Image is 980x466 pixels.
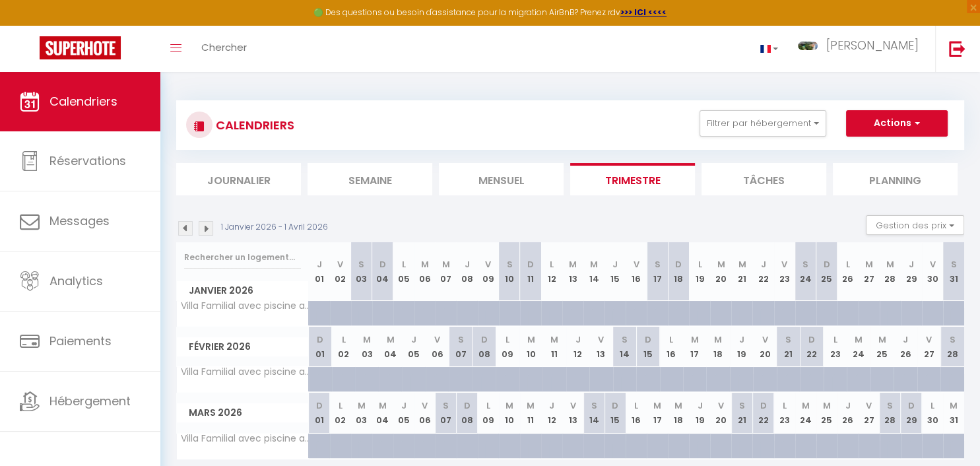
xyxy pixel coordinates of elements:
abbr: M [691,333,699,346]
abbr: M [421,258,429,271]
th: 20 [710,242,731,301]
abbr: M [590,258,598,271]
th: 06 [414,242,436,301]
span: Messages [49,213,110,229]
abbr: D [316,399,323,412]
abbr: M [569,258,577,271]
abbr: V [762,333,768,346]
th: 19 [730,327,753,367]
th: 08 [473,327,496,367]
abbr: V [929,258,935,271]
abbr: S [591,399,597,412]
abbr: M [717,258,725,271]
th: 18 [668,393,689,433]
li: Journalier [176,163,301,195]
abbr: D [760,399,767,412]
abbr: V [598,333,604,346]
abbr: S [655,258,661,271]
th: 14 [583,242,604,301]
th: 25 [816,393,837,433]
li: Planning [833,163,958,195]
abbr: M [442,258,450,271]
abbr: V [434,333,440,346]
abbr: J [401,399,407,412]
th: 28 [880,242,901,301]
th: 03 [351,242,372,301]
th: 11 [520,393,541,433]
abbr: S [951,258,957,271]
abbr: D [612,399,618,412]
th: 13 [589,327,612,367]
th: 16 [626,393,647,433]
th: 22 [752,242,773,301]
abbr: M [865,258,873,271]
th: 19 [689,242,710,301]
span: Hébergement [49,393,131,409]
abbr: J [739,333,744,346]
th: 03 [351,393,372,433]
th: 30 [922,393,943,433]
span: Réservations [49,152,126,169]
abbr: L [486,399,490,412]
abbr: S [802,258,808,271]
abbr: S [358,258,364,271]
span: Analytics [49,273,103,289]
th: 23 [824,327,847,367]
th: 05 [402,327,425,367]
th: 31 [943,393,964,433]
th: 15 [636,327,659,367]
th: 11 [542,327,566,367]
th: 18 [706,327,729,367]
p: 1 Janvier 2026 - 1 Avril 2026 [221,221,328,234]
th: 01 [309,393,330,433]
abbr: L [931,399,934,412]
li: Semaine [308,163,432,195]
abbr: M [802,399,810,412]
abbr: V [337,258,343,271]
abbr: D [317,333,323,346]
abbr: J [317,258,322,271]
abbr: S [506,258,512,271]
abbr: D [527,258,534,271]
span: Villa Familial avec piscine a la mer by Monarca [179,301,311,311]
th: 04 [379,327,402,367]
th: 10 [499,393,520,433]
th: 14 [613,327,636,367]
abbr: M [950,399,958,412]
abbr: M [674,399,682,412]
abbr: S [458,333,464,346]
abbr: M [886,258,894,271]
th: 05 [393,393,414,433]
abbr: V [570,399,576,412]
th: 30 [922,242,943,301]
abbr: M [738,258,746,271]
abbr: L [846,258,850,271]
th: 07 [436,393,457,433]
abbr: V [866,399,872,412]
th: 27 [917,327,940,367]
abbr: S [950,333,956,346]
abbr: L [339,399,343,412]
abbr: S [887,399,893,412]
th: 31 [943,242,964,301]
abbr: M [550,333,558,346]
th: 21 [731,393,752,433]
abbr: M [527,399,535,412]
th: 22 [752,393,773,433]
span: Mars 2026 [177,403,308,422]
abbr: J [903,333,908,346]
abbr: L [669,333,673,346]
th: 09 [496,327,519,367]
th: 01 [309,242,330,301]
abbr: D [908,399,915,412]
abbr: D [675,258,682,271]
abbr: V [485,258,491,271]
li: Mensuel [439,163,564,195]
th: 24 [847,327,870,367]
th: 25 [870,327,894,367]
th: 10 [519,327,542,367]
span: Villa Familial avec piscine a la mer by Monarca [179,434,311,444]
abbr: J [845,399,851,412]
th: 02 [330,242,351,301]
th: 19 [689,393,710,433]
